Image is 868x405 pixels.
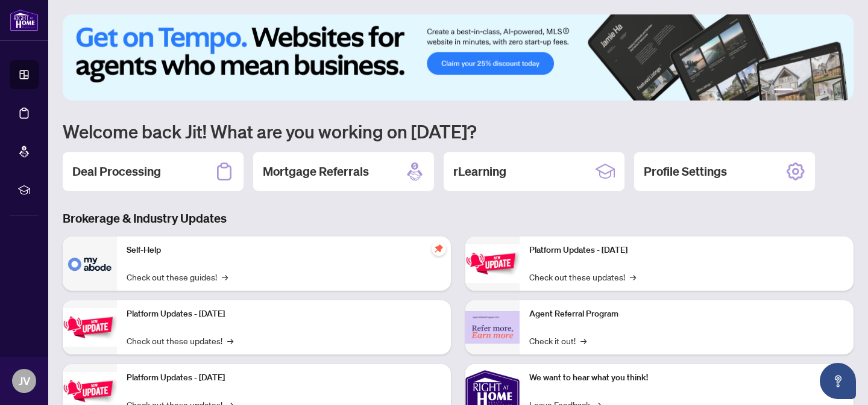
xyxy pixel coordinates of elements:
p: Self-Help [127,244,441,257]
h3: Brokerage & Industry Updates [63,210,854,227]
span: → [222,270,228,283]
a: Check out these updates!→ [529,270,636,283]
h2: Deal Processing [72,163,161,180]
h2: Profile Settings [644,163,727,180]
button: 3 [808,88,813,93]
button: 2 [798,88,803,93]
p: Agent Referral Program [529,308,844,321]
span: → [227,334,233,347]
h1: Welcome back Jit! What are you working on [DATE]? [63,120,854,143]
button: 6 [837,88,841,93]
h2: rLearning [453,163,506,180]
img: Slide 0 [63,14,854,100]
img: Self-Help [63,237,117,291]
p: Platform Updates - [DATE] [529,244,844,257]
img: Agent Referral Program [465,311,520,344]
button: 1 [774,88,793,93]
h2: Mortgage Referrals [263,163,369,180]
span: pushpin [432,241,446,256]
a: Check out these updates!→ [127,334,233,347]
p: We want to hear what you think! [529,371,844,385]
span: → [630,270,636,283]
button: Open asap [820,363,856,399]
button: 4 [817,88,822,93]
span: → [580,334,587,347]
img: Platform Updates - September 16, 2025 [63,308,117,346]
a: Check it out!→ [529,334,587,347]
span: JV [19,373,30,389]
a: Check out these guides!→ [127,270,228,283]
button: 5 [827,88,832,93]
img: logo [10,9,39,31]
img: Platform Updates - June 23, 2025 [465,244,520,282]
p: Platform Updates - [DATE] [127,308,441,321]
p: Platform Updates - [DATE] [127,371,441,385]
